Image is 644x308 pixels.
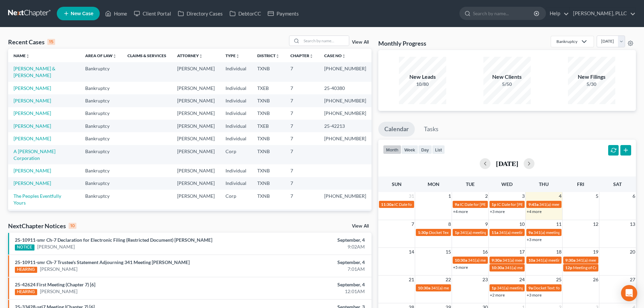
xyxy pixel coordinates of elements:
[225,53,240,58] a: Typeunfold_more
[401,145,418,154] button: week
[80,190,122,209] td: Bankruptcy
[177,53,203,58] a: Attorneyunfold_more
[482,276,488,284] span: 23
[381,202,393,207] span: 11:30a
[519,220,525,228] span: 10
[14,110,51,116] a: [PERSON_NAME]
[378,39,426,47] h3: Monthly Progress
[14,168,51,173] a: [PERSON_NAME]
[592,248,599,256] span: 19
[319,209,372,222] td: 25-34280
[565,258,575,263] span: 9:30a
[527,209,542,214] a: +4 more
[521,192,525,200] span: 3
[302,36,349,46] input: Search by name...
[264,7,302,20] a: Payments
[501,181,512,187] span: Wed
[499,230,564,235] span: 341(a) meeting for [PERSON_NAME]
[285,82,319,94] td: 7
[539,202,604,207] span: 341(a) meeting for [PERSON_NAME]
[629,276,636,284] span: 27
[252,62,285,81] td: TXNB
[252,82,285,94] td: TXEB
[285,120,319,132] td: 7
[130,7,174,20] a: Client Portal
[411,220,415,228] span: 7
[253,288,365,295] div: 12:01AM
[492,285,496,290] span: 1p
[324,53,346,58] a: Case Nounfold_more
[319,94,372,107] td: [PHONE_NUMBER]
[539,181,549,187] span: Thu
[432,145,445,154] button: list
[252,94,285,107] td: TXNB
[285,209,319,222] td: 7
[309,54,313,58] i: unfold_more
[290,53,313,58] a: Chapterunfold_more
[632,192,636,200] span: 6
[565,265,572,270] span: 12p
[14,98,51,103] a: [PERSON_NAME]
[285,62,319,81] td: 7
[595,192,599,200] span: 5
[613,181,622,187] span: Sat
[519,276,525,284] span: 24
[576,258,641,263] span: 341(a) meeting for [PERSON_NAME]
[14,180,51,186] a: [PERSON_NAME]
[257,53,280,58] a: Districtunfold_more
[252,190,285,209] td: TXNB
[352,40,369,45] a: View All
[172,177,220,190] td: [PERSON_NAME]
[418,122,445,137] a: Tasks
[528,230,533,235] span: 9a
[80,82,122,94] td: Bankruptcy
[14,148,55,161] a: A [PERSON_NAME] Corporation
[399,73,446,81] div: New Leads
[226,7,264,20] a: DebtorCC
[448,220,452,228] span: 8
[319,132,372,145] td: [PHONE_NUMBER]
[483,73,531,81] div: New Clients
[80,145,122,164] td: Bankruptcy
[220,120,252,132] td: Individual
[319,82,372,94] td: 25-40380
[172,120,220,132] td: [PERSON_NAME]
[528,258,535,263] span: 10a
[418,230,428,235] span: 1:30p
[14,193,61,206] a: The Peoples Eventfully Yours
[172,94,220,107] td: [PERSON_NAME]
[285,94,319,107] td: 7
[460,202,552,207] span: IC Date for [PERSON_NAME][GEOGRAPHIC_DATA]
[15,259,190,265] a: 25-10911-smr Ch-7 Trustee's Statement Adjourning 341 Meeting [PERSON_NAME]
[253,243,365,250] div: 9:02AM
[505,265,570,270] span: 341(a) meeting for [PERSON_NAME]
[252,164,285,177] td: TXNB
[319,190,372,209] td: [PHONE_NUMBER]
[85,53,117,58] a: Area of Lawunfold_more
[577,181,584,187] span: Fri
[113,54,117,58] i: unfold_more
[555,220,562,228] span: 11
[14,85,51,91] a: [PERSON_NAME]
[555,248,562,256] span: 18
[592,220,599,228] span: 12
[80,132,122,145] td: Bankruptcy
[445,248,452,256] span: 15
[383,145,401,154] button: month
[252,177,285,190] td: TXNB
[40,266,77,273] a: [PERSON_NAME]
[220,82,252,94] td: Individual
[285,190,319,209] td: 7
[252,145,285,164] td: TXNB
[220,132,252,145] td: Individual
[408,276,415,284] span: 21
[252,107,285,120] td: TXNB
[428,181,439,187] span: Mon
[528,202,539,207] span: 9:45a
[172,82,220,94] td: [PERSON_NAME]
[220,94,252,107] td: Individual
[220,164,252,177] td: Individual
[285,177,319,190] td: 7
[80,120,122,132] td: Bankruptcy
[172,132,220,145] td: [PERSON_NAME]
